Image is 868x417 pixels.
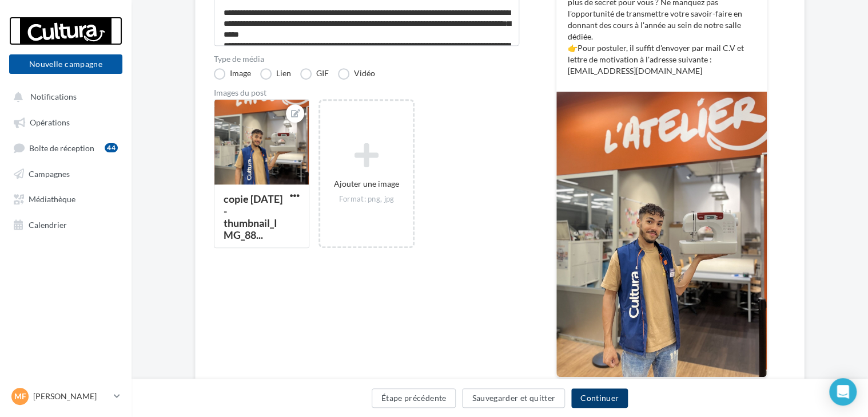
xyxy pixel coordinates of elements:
span: Notifications [30,92,77,101]
span: Campagnes [29,168,70,178]
div: La prévisualisation est non-contractuelle [556,377,767,392]
span: MF [14,391,26,402]
span: Médiathèque [29,194,75,204]
label: Image [214,68,251,80]
a: Calendrier [7,214,125,234]
button: Nouvelle campagne [9,54,122,74]
a: Médiathèque [7,188,125,208]
span: Opérations [30,117,70,127]
button: Sauvegarder et quitter [462,388,565,408]
button: Continuer [571,388,628,408]
a: MF [PERSON_NAME] [9,385,122,407]
label: GIF [300,68,329,80]
span: Boîte de réception [29,143,94,152]
div: Images du post [214,89,519,97]
label: Type de média [214,55,519,63]
div: Open Intercom Messenger [829,378,857,406]
button: Notifications [7,86,120,107]
a: Boîte de réception44 [7,137,125,158]
button: Étape précédente [372,388,456,408]
p: [PERSON_NAME] [33,391,109,402]
span: Calendrier [29,219,67,229]
a: Campagnes [7,163,125,183]
div: 44 [105,143,118,152]
div: copie [DATE] - thumbnail_IMG_88... [224,192,282,241]
label: Lien [260,68,291,80]
a: Opérations [7,111,125,132]
label: Vidéo [338,68,375,80]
